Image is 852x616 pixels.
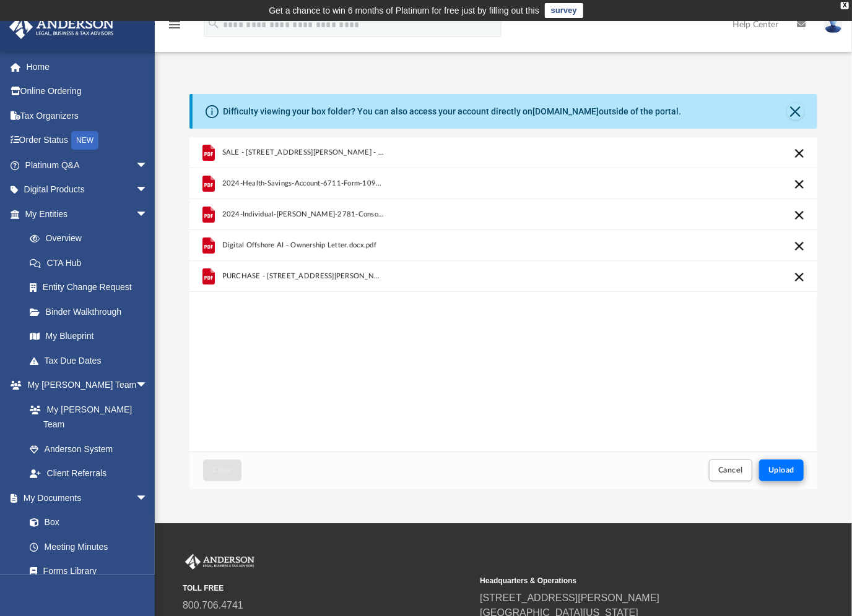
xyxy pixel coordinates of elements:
i: menu [167,17,182,32]
a: Binder Walkthrough [17,299,167,324]
span: arrow_drop_down [136,373,160,398]
a: Forms Library [17,559,154,584]
a: Entity Change Request [17,275,167,300]
a: Tax Due Dates [17,348,167,373]
span: Digital Offshore AI - Ownership Letter.docx.pdf [222,241,376,249]
button: Close [787,103,804,120]
button: Cancel this upload [793,270,807,284]
button: Close [203,460,241,481]
a: Tax Organizers [9,103,167,128]
a: 800.706.4741 [183,600,243,610]
button: Cancel this upload [793,177,807,192]
a: survey [545,3,583,18]
span: 2024-Health-Savings-Account-6711-Form-1099-SA-&-Instructions.pdf [222,179,385,187]
span: arrow_drop_down [136,202,160,227]
span: PURCHASE - [STREET_ADDRESS][PERSON_NAME] - FINAL BuyerBorrower Statement.pdf [222,272,385,280]
img: Anderson Advisors Platinum Portal [6,15,118,39]
span: Upload [768,466,794,474]
a: My Entitiesarrow_drop_down [9,202,167,226]
img: User Pic [824,15,843,33]
a: My [PERSON_NAME] Team [17,397,154,437]
div: grid [189,137,817,451]
a: Order StatusNEW [9,128,167,153]
span: 2024-Individual-[PERSON_NAME]-2781-Consolidated-Form-1099.pdf [222,210,385,218]
button: Cancel this upload [793,239,807,254]
small: Headquarters & Operations [480,575,768,586]
small: TOLL FREE [183,583,471,594]
a: My [PERSON_NAME] Teamarrow_drop_down [9,373,160,398]
a: Overview [17,226,167,251]
a: Home [9,54,167,79]
a: Meeting Minutes [17,534,160,559]
div: Get a chance to win 6 months of Platinum for free just by filling out this [269,3,539,18]
a: [STREET_ADDRESS][PERSON_NAME] [480,592,659,603]
button: Cancel this upload [793,208,807,223]
span: Close [212,466,232,474]
a: menu [167,24,182,32]
a: Client Referrals [17,461,160,486]
a: My Blueprint [17,324,160,349]
a: [DOMAIN_NAME] [532,106,599,116]
span: arrow_drop_down [136,153,160,178]
button: Cancel this upload [793,146,807,161]
img: Anderson Advisors Platinum Portal [183,554,257,570]
span: Cancel [718,466,743,474]
div: NEW [71,131,98,150]
span: arrow_drop_down [136,486,160,511]
span: SALE - [STREET_ADDRESS][PERSON_NAME] - Title - Escrow Closing 052124.pdf [222,148,385,156]
a: Box [17,510,154,535]
a: CTA Hub [17,250,167,275]
div: close [841,2,849,9]
div: Upload [189,137,817,489]
a: My Documentsarrow_drop_down [9,486,160,510]
a: Platinum Q&Aarrow_drop_down [9,153,167,178]
button: Upload [759,460,804,481]
span: arrow_drop_down [136,178,160,203]
a: Online Ordering [9,79,167,104]
a: Digital Productsarrow_drop_down [9,178,167,202]
div: Difficulty viewing your box folder? You can also access your account directly on outside of the p... [223,105,681,118]
a: Anderson System [17,437,160,461]
i: search [207,17,220,30]
button: Cancel [709,460,752,481]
